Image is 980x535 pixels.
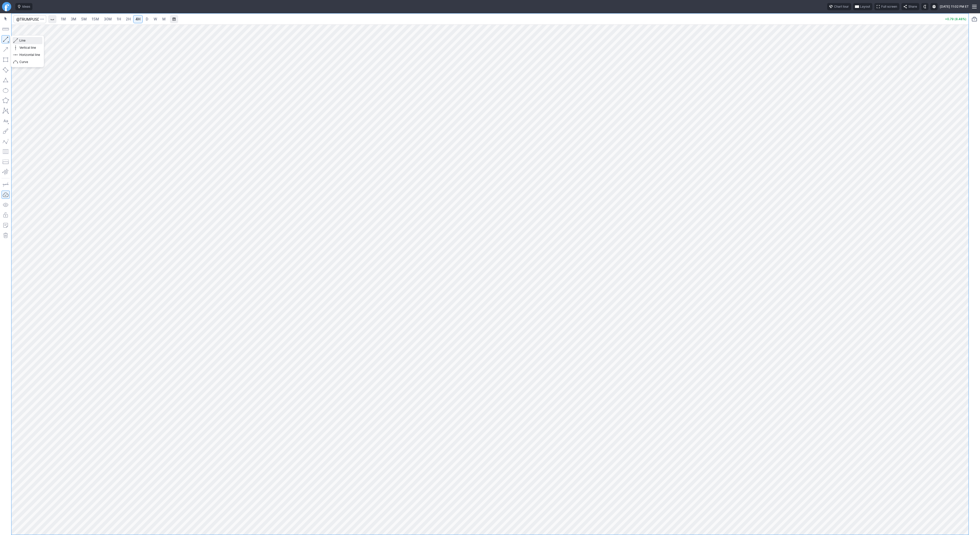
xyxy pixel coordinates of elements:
[160,15,168,23] a: M
[940,4,969,9] span: [DATE] 11:02 PM ET
[2,221,10,229] button: Add note
[945,18,966,21] p: +0.79 (8.48%)
[2,2,11,11] a: Finviz.com
[61,17,66,21] span: 1M
[22,4,30,9] span: Ideas
[908,4,917,9] span: Share
[2,76,10,84] button: Triangle
[2,25,10,33] button: Measure
[2,66,10,74] button: Rotated rectangle
[162,17,166,21] span: M
[151,15,160,23] a: W
[14,15,46,23] input: Search
[2,147,10,156] button: Fibonacci retracements
[2,15,10,23] button: Mouse
[81,17,87,21] span: 5M
[2,180,10,189] button: Drawing mode: Single
[92,17,99,21] span: 15M
[2,231,10,240] button: Remove all autosaved drawings
[2,45,10,54] button: Arrow
[930,3,938,10] button: Settings
[2,96,10,105] button: Polygon
[170,15,178,23] button: Range
[2,86,10,94] button: Ellipse
[2,35,10,43] button: Line
[860,4,870,9] span: Layout
[970,15,978,23] button: Portfolio watchlist
[2,137,10,145] button: Elliott waves
[921,3,928,10] button: Toggle dark mode
[2,56,10,64] button: Rectangle
[2,127,10,135] button: Brush
[827,3,851,10] button: Chart tour
[154,17,157,21] span: W
[124,15,133,23] a: 2H
[143,15,151,23] a: D
[89,15,101,23] a: 15M
[58,15,68,23] a: 1M
[2,168,10,176] button: Anchored VWAP
[2,158,10,166] button: Position
[834,4,849,9] span: Chart tour
[15,3,32,10] button: Ideas
[11,35,44,67] div: Line
[2,211,10,219] button: Lock drawings
[2,201,10,209] button: Hide drawings
[874,3,899,10] button: Full screen
[19,52,40,57] span: Horizontal line
[71,17,76,21] span: 3M
[114,15,123,23] a: 1H
[19,59,40,65] span: Curve
[48,15,56,23] button: Interval
[2,107,10,115] button: XABCD
[19,38,40,43] span: Line
[39,15,46,23] button: Search
[133,15,143,23] a: 4H
[68,15,79,23] a: 3M
[853,3,872,10] button: Layout
[104,17,112,21] span: 30M
[881,4,897,9] span: Full screen
[901,3,919,10] button: Share
[102,15,114,23] a: 30M
[79,15,89,23] a: 5M
[2,117,10,125] button: Text
[117,17,121,21] span: 1H
[146,17,148,21] span: D
[136,17,140,21] span: 4H
[19,45,40,50] span: Vertical line
[126,17,131,21] span: 2H
[2,191,10,199] button: Drawings Autosave: On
